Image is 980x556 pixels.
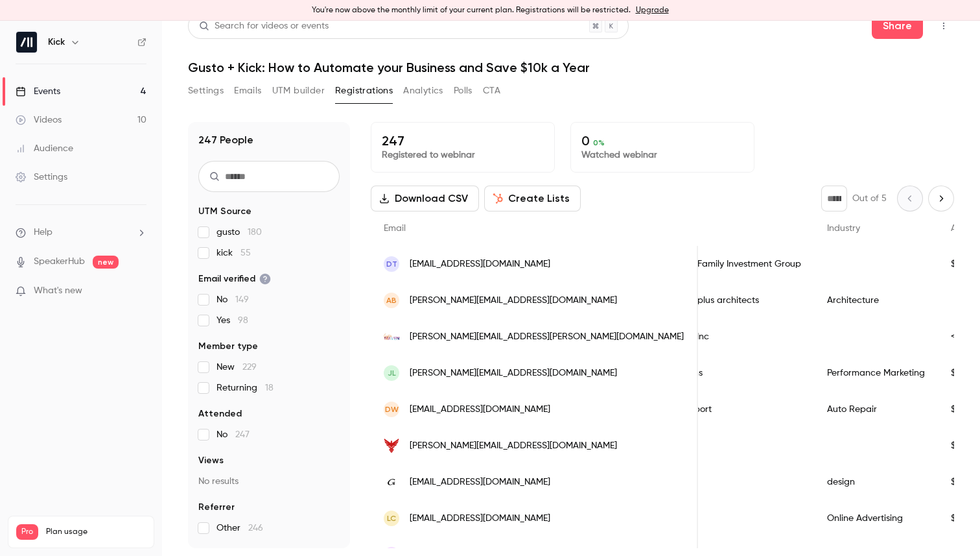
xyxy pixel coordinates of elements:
[198,205,340,535] section: facet-groups
[234,80,261,101] button: Emails
[385,404,399,415] span: DW
[928,186,954,212] button: Next page
[198,132,253,148] h1: 247 People
[34,255,85,269] a: SpeakerHub
[235,295,249,304] span: 149
[216,522,263,535] span: Other
[199,19,329,33] div: Search for videos or events
[216,247,251,260] span: kick
[384,474,399,490] img: grainestudio.com
[16,524,38,540] span: Pro
[593,138,605,147] span: 0 %
[615,319,814,355] div: Creative Maven Inc
[384,224,406,233] span: Email
[198,454,224,467] span: Views
[34,284,82,298] span: What's new
[216,293,249,306] span: No
[216,226,262,239] span: gusto
[235,430,250,439] span: 247
[188,60,954,75] h1: Gusto + Kick: How to Automate your Business and Save $10k a Year
[248,228,262,237] span: 180
[872,13,923,39] button: Share
[814,282,938,319] div: Architecture
[16,114,62,127] div: Videos
[484,186,581,212] button: Create Lists
[814,355,938,391] div: Performance Marketing
[16,142,73,155] div: Audience
[410,258,550,271] span: [EMAIL_ADDRESS][DOMAIN_NAME]
[615,355,814,391] div: Liner Connections
[240,248,251,258] span: 55
[48,36,65,49] h6: Kick
[581,149,743,162] p: Watched webinar
[272,80,325,101] button: UTM builder
[388,367,396,379] span: JL
[814,391,938,428] div: Auto Repair
[814,500,938,537] div: Online Advertising
[386,258,397,270] span: DT
[216,381,274,394] span: Returning
[198,475,340,488] p: No results
[410,330,684,344] span: [PERSON_NAME][EMAIL_ADDRESS][PERSON_NAME][DOMAIN_NAME]
[198,272,271,285] span: Email verified
[198,501,235,514] span: Referrer
[483,80,500,101] button: CTA
[615,391,814,428] div: Bavarian Rennsport
[16,85,60,98] div: Events
[242,363,257,372] span: 229
[615,464,814,500] div: Graine Studio
[188,80,224,101] button: Settings
[581,133,743,149] p: 0
[216,314,248,327] span: Yes
[16,226,146,239] li: help-dropdown-opener
[827,224,860,233] span: Industry
[387,513,396,524] span: LC
[615,282,814,319] div: [PERSON_NAME] plus architects
[615,246,814,282] div: [PERSON_NAME] Family Investment Group
[814,464,938,500] div: design
[248,524,263,533] span: 246
[265,383,274,393] span: 18
[16,32,37,53] img: Kick
[216,428,250,441] span: No
[384,329,399,344] img: creativemaven.com
[371,186,479,212] button: Download CSV
[46,527,146,537] span: Plan usage
[16,171,67,184] div: Settings
[852,192,887,205] p: Out of 5
[636,5,669,16] a: Upgrade
[410,476,550,489] span: [EMAIL_ADDRESS][DOMAIN_NAME]
[410,403,550,417] span: [EMAIL_ADDRESS][DOMAIN_NAME]
[410,439,617,453] span: [PERSON_NAME][EMAIL_ADDRESS][DOMAIN_NAME]
[410,367,617,380] span: [PERSON_NAME][EMAIL_ADDRESS][DOMAIN_NAME]
[238,316,248,325] span: 98
[386,295,397,306] span: AB
[403,80,443,101] button: Analytics
[410,512,550,526] span: [EMAIL_ADDRESS][DOMAIN_NAME]
[384,438,399,453] img: vaclaims.us
[382,149,544,162] p: Registered to webinar
[93,256,119,269] span: new
[198,340,258,353] span: Member type
[454,80,472,101] button: Polls
[198,205,251,218] span: UTM Source
[410,294,617,308] span: [PERSON_NAME][EMAIL_ADDRESS][DOMAIN_NAME]
[335,80,393,101] button: Registrations
[34,226,52,239] span: Help
[382,133,544,149] p: 247
[198,407,242,420] span: Attended
[216,361,257,374] span: New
